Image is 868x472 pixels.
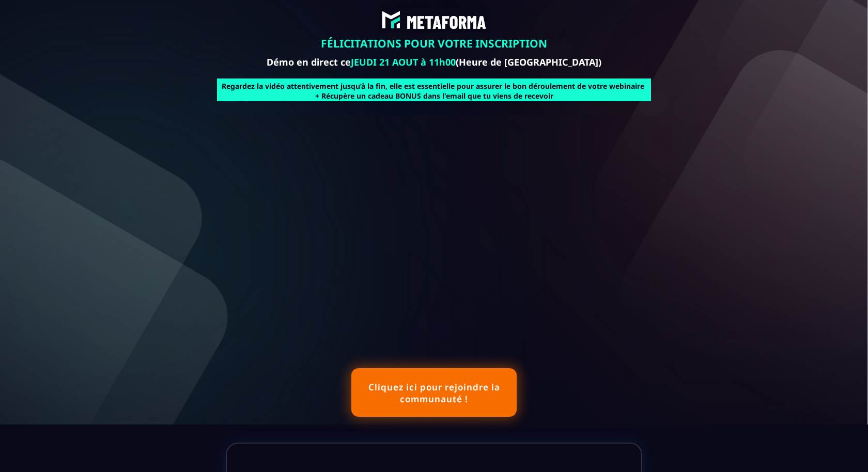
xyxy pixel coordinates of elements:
text: Regardez la vidéo attentivement jusqu’à la fin, elle est essentielle pour assurer le bon déroulem... [217,78,651,103]
text: FÉLICITATIONS POUR VOTRE INSCRIPTION [8,35,860,53]
img: abe9e435164421cb06e33ef15842a39e_e5ef653356713f0d7dd3797ab850248d_Capture_d%E2%80%99e%CC%81cran_2... [379,8,490,33]
b: JEUDI 21 AOUT à 11h00 [351,56,456,68]
button: Cliquez ici pour rejoindre la communauté ! [351,368,517,417]
text: Démo en direct ce (Heure de [GEOGRAPHIC_DATA]) [8,53,860,71]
